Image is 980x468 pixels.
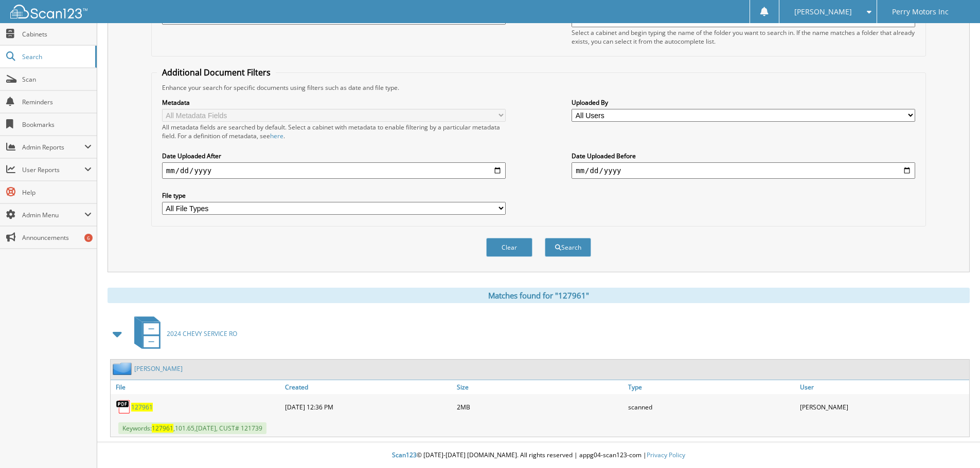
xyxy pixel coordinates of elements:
label: Metadata [162,98,506,107]
div: scanned [626,397,797,417]
span: Keywords: ,101.65,[DATE], CUST# 121739 [118,422,266,434]
img: folder2.png [113,362,134,375]
a: File [111,380,282,394]
label: File type [162,191,506,200]
a: [PERSON_NAME] [134,364,183,373]
button: Search [545,238,591,257]
input: end [572,162,915,179]
span: 2024 CHEVY SERVICE RO [167,329,237,338]
span: Search [22,52,90,61]
label: Date Uploaded Before [572,152,915,160]
span: Help [22,188,92,197]
span: 127961 [152,424,173,433]
span: Perry Motors Inc [892,9,949,15]
a: 127961 [131,403,153,411]
a: Created [282,380,454,394]
input: start [162,162,506,179]
legend: Additional Document Filters [157,67,276,78]
span: Scan123 [392,451,417,459]
button: Clear [486,238,532,257]
a: Size [454,380,626,394]
a: User [797,380,969,394]
div: 2MB [454,397,626,417]
div: [PERSON_NAME] [797,397,969,417]
div: Enhance your search for specific documents using filters such as date and file type. [157,83,920,92]
a: Privacy Policy [647,451,685,459]
a: Type [626,380,797,394]
span: Reminders [22,98,92,106]
iframe: Chat Widget [929,419,980,468]
div: © [DATE]-[DATE] [DOMAIN_NAME]. All rights reserved | appg04-scan123-com | [97,443,980,468]
div: [DATE] 12:36 PM [282,397,454,417]
div: 6 [84,234,93,242]
span: Scan [22,75,92,84]
span: Bookmarks [22,120,92,129]
label: Uploaded By [572,98,915,107]
span: [PERSON_NAME] [794,9,852,15]
label: Date Uploaded After [162,152,506,160]
span: Announcements [22,233,92,242]
span: Cabinets [22,30,92,39]
img: scan123-logo-white.svg [10,5,87,18]
div: Select a cabinet and begin typing the name of the folder you want to search in. If the name match... [572,28,915,46]
img: PDF.png [116,399,131,415]
a: here [270,132,283,140]
span: Admin Menu [22,211,84,219]
div: Matches found for "127961" [108,288,970,303]
span: Admin Reports [22,143,84,152]
a: 2024 CHEVY SERVICE RO [128,313,237,354]
div: All metadata fields are searched by default. Select a cabinet with metadata to enable filtering b... [162,123,506,140]
span: User Reports [22,165,84,174]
